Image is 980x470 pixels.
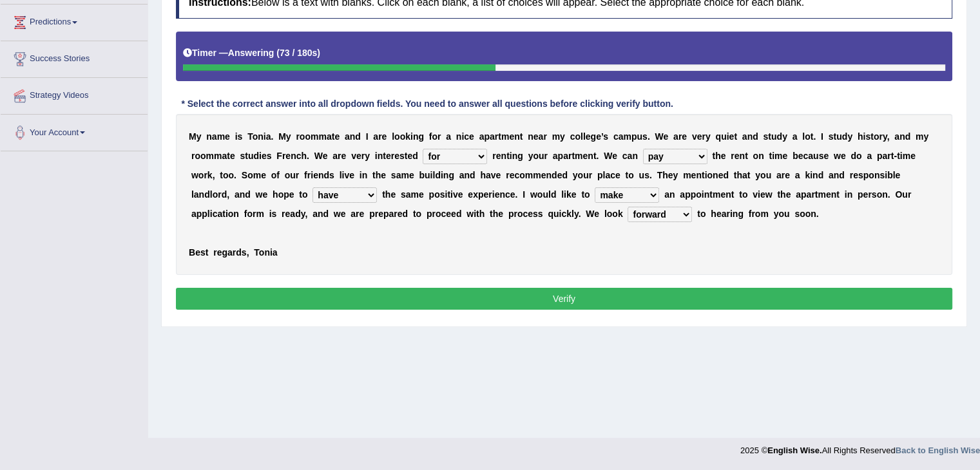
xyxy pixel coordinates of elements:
[842,131,848,142] b: d
[189,131,197,142] b: M
[900,151,903,161] b: i
[894,131,899,142] b: a
[570,131,575,142] b: c
[613,131,619,142] b: c
[301,151,307,161] b: h
[365,151,370,161] b: y
[290,170,296,180] b: u
[678,131,682,142] b: r
[366,131,369,142] b: I
[552,131,560,142] b: m
[834,151,841,161] b: w
[391,151,394,161] b: r
[528,131,533,142] b: n
[361,151,365,161] b: r
[509,131,514,142] b: e
[506,151,510,161] b: t
[195,151,200,161] b: o
[583,131,586,142] b: l
[648,131,650,142] b: .
[735,151,740,161] b: e
[632,151,638,161] b: n
[238,131,243,142] b: s
[923,131,928,142] b: y
[258,131,264,142] b: n
[745,151,748,161] b: t
[560,131,565,142] b: y
[512,151,518,161] b: n
[803,151,808,161] b: c
[220,170,223,180] b: t
[514,170,519,180] b: c
[596,131,601,142] b: e
[533,170,541,180] b: m
[782,151,787,161] b: e
[253,151,259,161] b: d
[200,151,206,161] b: o
[887,131,889,142] b: ,
[612,151,617,161] b: e
[581,131,583,142] b: l
[798,151,803,161] b: e
[278,131,286,142] b: M
[721,131,727,142] b: u
[405,151,408,161] b: t
[332,131,335,142] b: t
[276,151,282,161] b: F
[191,151,195,161] b: r
[378,151,383,161] b: n
[223,170,229,180] b: o
[382,131,387,142] b: e
[234,170,236,180] b: .
[776,131,782,142] b: d
[296,151,302,161] b: c
[286,131,291,142] b: y
[240,151,245,161] b: s
[768,131,771,142] b: t
[896,446,980,455] a: Back to English Wise
[905,131,911,142] b: d
[459,170,465,180] b: a
[588,151,593,161] b: n
[734,131,737,142] b: t
[525,170,533,180] b: m
[432,170,435,180] b: l
[429,131,432,142] b: f
[360,170,362,180] b: i
[867,151,872,161] b: a
[314,151,323,161] b: W
[409,170,414,180] b: e
[899,131,905,142] b: n
[697,131,702,142] b: e
[802,131,805,142] b: l
[715,131,721,142] b: q
[510,151,512,161] b: i
[176,97,678,111] div: * Select the correct answer into all dropdown fields. You need to answer all questions before cli...
[375,151,378,161] b: i
[267,151,272,161] b: s
[480,170,486,180] b: h
[870,131,874,142] b: t
[774,151,782,161] b: m
[394,151,399,161] b: e
[836,131,842,142] b: u
[813,131,816,142] b: .
[464,131,469,142] b: c
[334,131,340,142] b: e
[492,151,495,161] b: r
[533,151,539,161] b: o
[829,131,834,142] b: s
[727,131,729,142] b: i
[261,170,266,180] b: e
[763,131,768,142] b: s
[253,131,258,142] b: o
[593,151,597,161] b: t
[486,170,491,180] b: a
[627,151,632,161] b: a
[510,170,515,180] b: e
[248,151,254,161] b: u
[793,151,798,161] b: b
[271,131,273,142] b: .
[818,151,823,161] b: s
[603,131,608,142] b: s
